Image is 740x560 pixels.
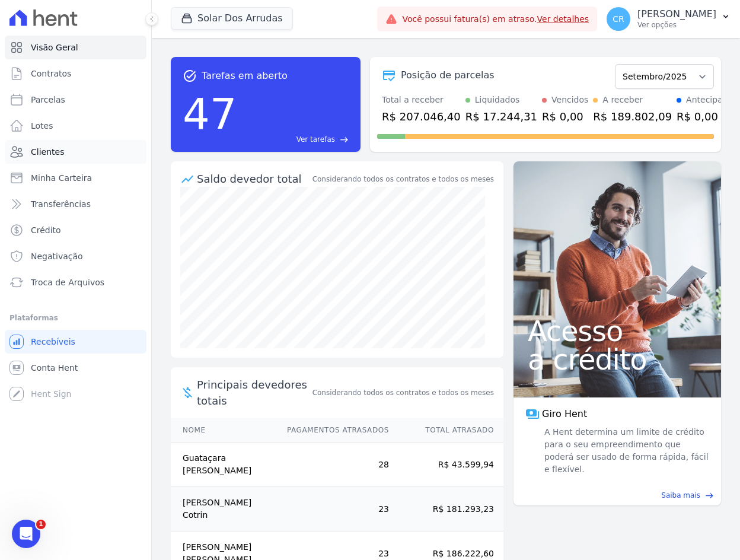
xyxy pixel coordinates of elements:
[31,172,92,184] span: Minha Carteira
[402,13,589,26] span: Você possui fatura(s) em atraso.
[31,250,83,262] span: Negativação
[5,166,146,190] a: Minha Carteira
[5,88,146,112] a: Parcelas
[401,68,495,82] div: Posição de parcelas
[528,317,707,345] span: Acesso
[661,490,700,501] span: Saiba mais
[390,487,503,532] td: R$ 181.293,23
[171,418,276,443] th: Nome
[197,171,310,187] div: Saldo devedor total
[5,244,146,268] a: Negativação
[312,387,494,398] span: Considerando todos os contratos e todos os meses
[31,362,78,374] span: Conta Hent
[183,83,237,145] div: 47
[276,487,390,532] td: 23
[171,7,293,30] button: Solar Dos Arrudas
[542,426,709,476] span: A Hent determina um limite de crédito para o seu empreendimento que poderá ser usado de forma ráp...
[5,356,146,380] a: Conta Hent
[276,443,390,487] td: 28
[637,20,716,30] p: Ver opções
[31,276,104,288] span: Troca de Arquivos
[5,114,146,138] a: Lotes
[686,94,733,106] div: Antecipado
[597,2,740,36] button: CR [PERSON_NAME] Ver opções
[705,491,714,500] span: east
[312,174,494,184] div: Considerando todos os contratos e todos os meses
[171,443,276,487] td: Guataçara [PERSON_NAME]
[31,198,91,210] span: Transferências
[521,490,714,501] a: Saiba mais east
[537,14,589,24] a: Ver detalhes
[242,134,349,145] a: Ver tarefas east
[202,69,288,83] span: Tarefas em aberto
[296,134,335,145] span: Ver tarefas
[382,94,461,106] div: Total a receber
[9,311,142,325] div: Plataformas
[5,36,146,59] a: Visão Geral
[31,42,78,53] span: Visão Geral
[528,345,707,374] span: a crédito
[5,218,146,242] a: Crédito
[276,418,390,443] th: Pagamentos Atrasados
[197,377,310,409] span: Principais devedores totais
[31,94,65,106] span: Parcelas
[382,109,461,125] div: R$ 207.046,40
[602,94,643,106] div: A receber
[5,140,146,164] a: Clientes
[31,120,53,132] span: Lotes
[183,69,197,83] span: task_alt
[5,330,146,354] a: Recebíveis
[677,109,733,125] div: R$ 0,00
[340,135,349,144] span: east
[171,487,276,532] td: [PERSON_NAME] Cotrin
[36,520,46,529] span: 1
[542,407,587,421] span: Giro Hent
[31,336,75,348] span: Recebíveis
[31,224,61,236] span: Crédito
[5,271,146,294] a: Troca de Arquivos
[551,94,588,106] div: Vencidos
[390,443,503,487] td: R$ 43.599,94
[31,146,64,158] span: Clientes
[593,109,672,125] div: R$ 189.802,09
[31,68,71,79] span: Contratos
[12,520,40,548] iframe: Intercom live chat
[637,8,716,20] p: [PERSON_NAME]
[390,418,503,443] th: Total Atrasado
[5,62,146,85] a: Contratos
[5,192,146,216] a: Transferências
[465,109,537,125] div: R$ 17.244,31
[542,109,588,125] div: R$ 0,00
[613,15,624,23] span: CR
[475,94,520,106] div: Liquidados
